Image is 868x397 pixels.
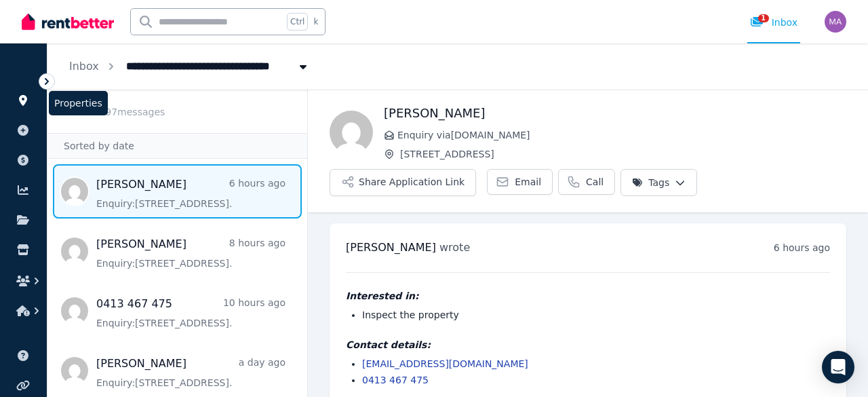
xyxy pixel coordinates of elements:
a: Email [487,169,553,195]
a: 0413 467 47510 hours agoEnquiry:[STREET_ADDRESS]. [96,296,285,330]
a: [EMAIL_ADDRESS][DOMAIN_NAME] [362,358,528,369]
a: [PERSON_NAME]6 hours agoEnquiry:[STREET_ADDRESS]. [96,176,285,210]
span: Call [586,175,604,189]
div: Open Intercom Messenger [822,351,854,383]
span: 97 message s [105,107,165,117]
button: Share Application Link [330,169,476,196]
a: Call [558,169,615,195]
h4: Contact details: [346,338,830,352]
li: Inspect the property [362,308,830,322]
span: wrote [439,241,470,254]
a: Inbox [69,60,99,73]
span: Tags [632,176,669,189]
span: [PERSON_NAME] [346,241,436,254]
h1: [PERSON_NAME] [384,104,846,123]
a: [PERSON_NAME]a day agoEnquiry:[STREET_ADDRESS]. [96,356,285,390]
span: 1 [758,14,769,22]
div: Sorted by date [47,133,307,159]
img: Ekta khetwani [330,111,373,154]
span: Properties [49,91,108,115]
span: [STREET_ADDRESS] [400,147,846,161]
span: Email [515,175,541,189]
img: Matthew [825,11,846,33]
a: [PERSON_NAME]8 hours agoEnquiry:[STREET_ADDRESS]. [96,236,285,270]
img: RentBetter [22,12,114,32]
time: 6 hours ago [774,242,830,253]
nav: Breadcrumb [47,43,332,90]
span: k [313,16,318,27]
span: Ctrl [287,13,308,31]
h4: Interested in: [346,289,830,303]
span: Enquiry via [DOMAIN_NAME] [397,128,846,142]
div: Inbox [750,16,797,29]
a: 0413 467 475 [362,375,429,385]
button: Tags [620,169,697,196]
